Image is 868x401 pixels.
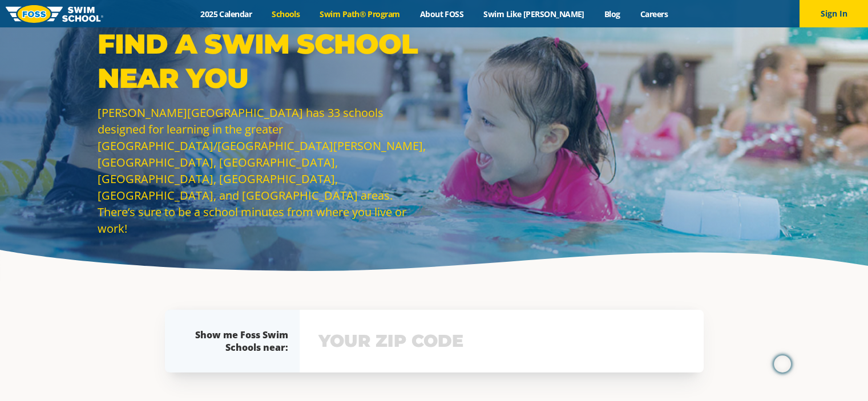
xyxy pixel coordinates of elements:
a: Careers [630,9,677,19]
img: FOSS Swim School Logo [6,5,103,23]
a: Swim Like [PERSON_NAME] [474,9,595,19]
a: Schools [262,9,310,19]
p: [PERSON_NAME][GEOGRAPHIC_DATA] has 33 schools designed for learning in the greater [GEOGRAPHIC_DA... [98,104,429,237]
a: Swim Path® Program [310,9,410,19]
a: 2025 Calendar [191,9,262,19]
div: Show me Foss Swim Schools near: [188,329,288,354]
a: About FOSS [410,9,474,19]
p: Find a Swim School Near You [98,27,429,95]
a: Blog [594,9,630,19]
input: YOUR ZIP CODE [316,325,688,358]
